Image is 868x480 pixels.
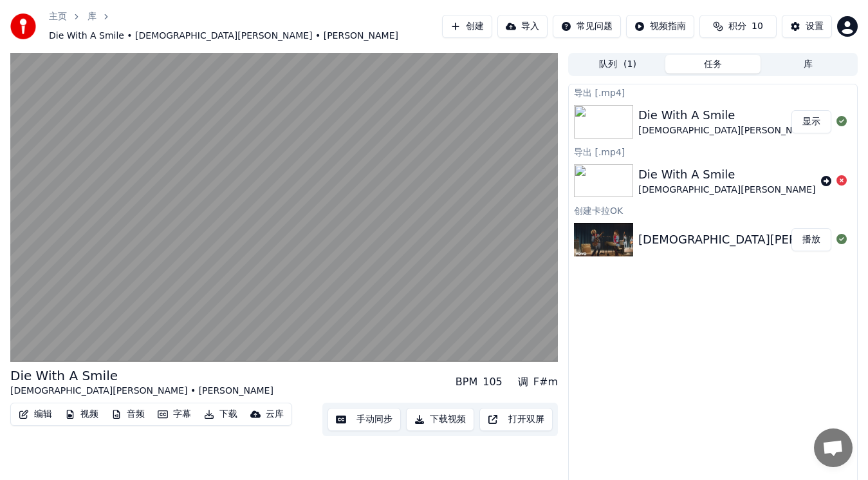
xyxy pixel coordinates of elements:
span: 积分 [728,20,746,33]
button: 打开双屏 [479,408,553,431]
button: 视频 [60,405,104,423]
a: Open chat [814,428,853,467]
div: 创建卡拉OK [569,202,857,218]
div: [DEMOGRAPHIC_DATA][PERSON_NAME] • [PERSON_NAME] [10,385,273,398]
button: 下载视频 [406,408,474,431]
button: 创建 [442,15,492,38]
div: 设置 [806,20,824,33]
button: 编辑 [14,405,57,423]
button: 手动同步 [328,408,401,431]
div: F#m [533,374,558,390]
div: 105 [483,374,503,390]
div: 导出 [.mp4] [569,144,857,159]
button: 播放 [791,228,831,251]
span: Die With A Smile • [DEMOGRAPHIC_DATA][PERSON_NAME] • [PERSON_NAME] [49,30,398,43]
div: BPM [456,374,477,390]
span: ( 1 ) [623,58,636,71]
button: 字幕 [152,405,196,423]
button: 下载 [199,405,243,423]
button: 显示 [791,110,831,133]
button: 库 [761,55,856,73]
button: 队列 [570,55,665,73]
button: 导入 [497,15,548,38]
div: 云库 [266,408,284,421]
button: 积分10 [699,15,777,38]
button: 设置 [782,15,832,38]
img: youka [10,14,36,39]
span: 10 [752,20,763,33]
a: 库 [88,10,97,23]
button: 任务 [665,55,761,73]
div: 调 [518,374,528,390]
nav: breadcrumb [49,10,442,43]
a: 主页 [49,10,67,23]
div: 导出 [.mp4] [569,84,857,100]
button: 常见问题 [553,15,621,38]
button: 音频 [106,405,150,423]
div: Die With A Smile [10,367,273,385]
button: 视频指南 [626,15,694,38]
